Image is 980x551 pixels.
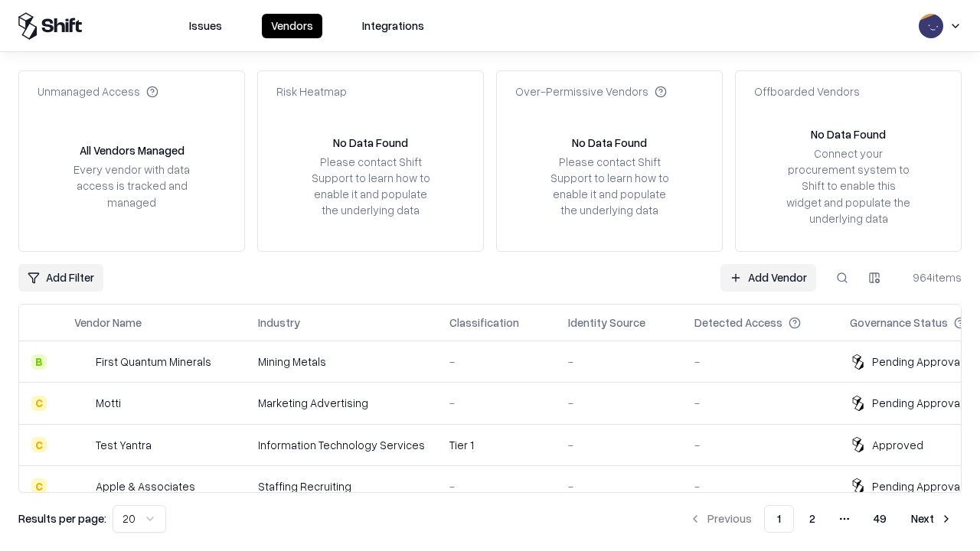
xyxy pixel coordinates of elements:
button: Integrations [353,14,433,38]
div: No Data Found [572,135,647,151]
div: - [449,478,544,494]
img: Motti [74,396,90,411]
div: - [449,395,544,411]
div: Offboarded Vendors [754,83,860,99]
div: Risk Heatmap [276,83,347,99]
div: Industry [258,315,300,331]
button: 49 [861,505,899,533]
div: Pending Approval [872,354,962,370]
div: No Data Found [333,135,408,151]
div: Governance Status [850,315,948,331]
img: Apple & Associates [74,478,90,494]
div: - [694,437,825,453]
div: Every vendor with data access is tracked and managed [68,161,195,210]
div: No Data Found [811,126,886,142]
div: Please contact Shift Support to learn how to enable it and populate the underlying data [546,154,673,219]
button: 2 [797,505,828,533]
div: Tier 1 [449,437,544,453]
div: Approved [872,437,923,453]
button: Add Filter [18,264,103,292]
div: Test Yantra [96,437,152,453]
div: - [694,395,825,411]
div: Detected Access [694,315,782,331]
div: Staffing Recruiting [258,478,425,494]
p: Results per page: [18,510,106,527]
div: B [31,354,47,370]
button: Vendors [262,14,322,38]
div: Pending Approval [872,395,962,411]
button: Next [902,505,962,533]
div: - [449,354,544,370]
div: Vendor Name [74,315,142,331]
div: - [694,478,825,494]
div: C [31,396,47,411]
div: - [694,354,825,370]
div: Identity Source [568,315,645,331]
img: Test Yantra [74,437,90,452]
img: First Quantum Minerals [74,354,90,370]
div: Connect your procurement system to Shift to enable this widget and populate the underlying data [785,145,912,227]
div: Apple & Associates [96,478,195,494]
button: Issues [180,14,231,38]
div: Pending Approval [872,478,962,494]
div: - [568,478,670,494]
div: First Quantum Minerals [96,354,211,370]
div: Classification [449,315,519,331]
div: C [31,437,47,452]
div: - [568,437,670,453]
div: - [568,395,670,411]
div: Over-Permissive Vendors [515,83,667,99]
div: All Vendors Managed [80,142,185,158]
button: 1 [764,505,794,533]
div: Information Technology Services [258,437,425,453]
a: Add Vendor [720,264,816,292]
div: C [31,478,47,494]
div: Motti [96,395,121,411]
div: Please contact Shift Support to learn how to enable it and populate the underlying data [307,154,434,219]
div: Mining Metals [258,354,425,370]
div: - [568,354,670,370]
div: Marketing Advertising [258,395,425,411]
div: Unmanaged Access [38,83,158,99]
div: 964 items [900,269,962,285]
nav: pagination [680,505,962,533]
